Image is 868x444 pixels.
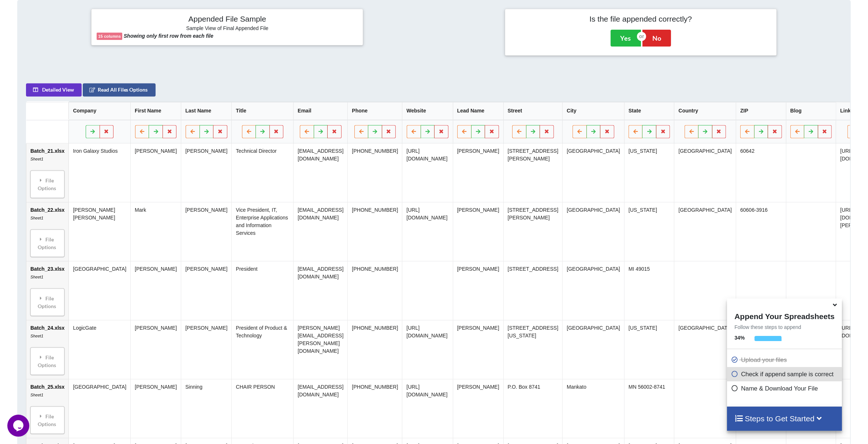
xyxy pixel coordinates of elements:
td: [URL][DOMAIN_NAME] [402,202,453,261]
th: Lead Name [453,102,503,120]
th: Company [69,102,131,120]
h4: Is the file appended correctly? [510,14,771,23]
td: Batch_24.xlsx [26,320,68,379]
td: [GEOGRAPHIC_DATA] [674,320,736,379]
td: President of Product & Technology [232,320,294,379]
td: President [232,261,294,320]
td: [PERSON_NAME] [453,379,503,438]
div: File Options [33,350,62,373]
td: [GEOGRAPHIC_DATA] [562,261,624,320]
td: [STREET_ADDRESS][PERSON_NAME] [503,144,562,202]
b: 15 columns [98,34,121,38]
td: [PERSON_NAME] [PERSON_NAME] [69,202,131,261]
div: File Options [33,291,62,314]
td: MI 49015 [624,261,674,320]
th: Last Name [181,102,231,120]
td: [PERSON_NAME][EMAIL_ADDRESS][PERSON_NAME][DOMAIN_NAME] [293,320,347,379]
i: Sheet1 [30,334,43,338]
th: Email [293,102,347,120]
td: Sinning [181,379,231,438]
button: Read All Files Options [83,84,156,97]
td: [PERSON_NAME] [181,261,231,320]
h4: Append Your Spreadsheets [727,310,842,321]
button: No [642,30,671,47]
td: Batch_22.xlsx [26,202,68,261]
th: State [624,102,674,120]
td: Iron Galaxy Studios [69,144,131,202]
p: Upload your files [731,355,840,365]
td: Batch_23.xlsx [26,261,68,320]
h4: Appended File Sample [97,14,358,25]
td: [EMAIL_ADDRESS][DOMAIN_NAME] [293,261,347,320]
th: ZIP [736,102,786,120]
td: [URL][DOMAIN_NAME] [402,320,453,379]
td: [GEOGRAPHIC_DATA] [69,261,131,320]
td: [GEOGRAPHIC_DATA] [562,202,624,261]
td: [US_STATE] [624,144,674,202]
td: [STREET_ADDRESS][US_STATE] [503,320,562,379]
td: [PERSON_NAME] [181,202,231,261]
td: [PERSON_NAME] [453,144,503,202]
td: Batch_25.xlsx [26,379,68,438]
b: 34 % [734,335,745,341]
td: [EMAIL_ADDRESS][DOMAIN_NAME] [293,379,347,438]
td: 60606-3916 [736,202,786,261]
td: [EMAIL_ADDRESS][DOMAIN_NAME] [293,144,347,202]
td: [PERSON_NAME] [130,379,181,438]
td: [PHONE_NUMBER] [348,320,402,379]
td: [PERSON_NAME] [130,261,181,320]
th: Blog [786,102,836,120]
td: P.O. Box 8741 [503,379,562,438]
td: [PHONE_NUMBER] [348,144,402,202]
th: City [562,102,624,120]
h4: Steps to Get Started [734,414,834,423]
p: Name & Download Your File [731,384,840,393]
td: Batch_21.xlsx [26,144,68,202]
th: Title [232,102,294,120]
th: Phone [348,102,402,120]
td: [US_STATE] [624,202,674,261]
div: File Options [33,173,62,196]
div: File Options [33,409,62,432]
th: Street [503,102,562,120]
td: [PERSON_NAME] [181,144,231,202]
button: Detailed View [26,84,82,97]
h6: Sample View of Final Appended File [97,25,358,33]
td: MN 56002-8741 [624,379,674,438]
i: Sheet1 [30,275,43,280]
td: [PERSON_NAME] [453,202,503,261]
td: LogicGate [69,320,131,379]
td: [PHONE_NUMBER] [348,261,402,320]
td: [US_STATE] [624,320,674,379]
td: [PERSON_NAME] [453,261,503,320]
td: [PERSON_NAME] [453,320,503,379]
b: Showing only first row from each file [124,33,213,39]
button: Yes [611,30,641,47]
p: Follow these steps to append [727,323,842,331]
i: Sheet1 [30,216,43,221]
td: Mark [130,202,181,261]
td: [EMAIL_ADDRESS][DOMAIN_NAME] [293,202,347,261]
td: CHAIR PERSON [232,379,294,438]
td: [GEOGRAPHIC_DATA] [562,144,624,202]
td: [PERSON_NAME] [181,320,231,379]
td: [PHONE_NUMBER] [348,379,402,438]
div: File Options [33,232,62,255]
td: [GEOGRAPHIC_DATA] [674,202,736,261]
p: Check if append sample is correct [731,370,840,379]
th: Website [402,102,453,120]
td: [URL][DOMAIN_NAME] [402,379,453,438]
td: Technical Director [232,144,294,202]
td: [STREET_ADDRESS][PERSON_NAME] [503,202,562,261]
td: [PHONE_NUMBER] [348,202,402,261]
th: First Name [130,102,181,120]
td: [STREET_ADDRESS] [503,261,562,320]
td: [PERSON_NAME] [130,144,181,202]
th: Country [674,102,736,120]
i: Sheet1 [30,157,43,162]
td: [PERSON_NAME] [130,320,181,379]
td: [URL][DOMAIN_NAME] [402,144,453,202]
td: [GEOGRAPHIC_DATA] [562,320,624,379]
td: Vice President, IT, Enterprise Applications and Information Services [232,202,294,261]
td: [GEOGRAPHIC_DATA] [674,144,736,202]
